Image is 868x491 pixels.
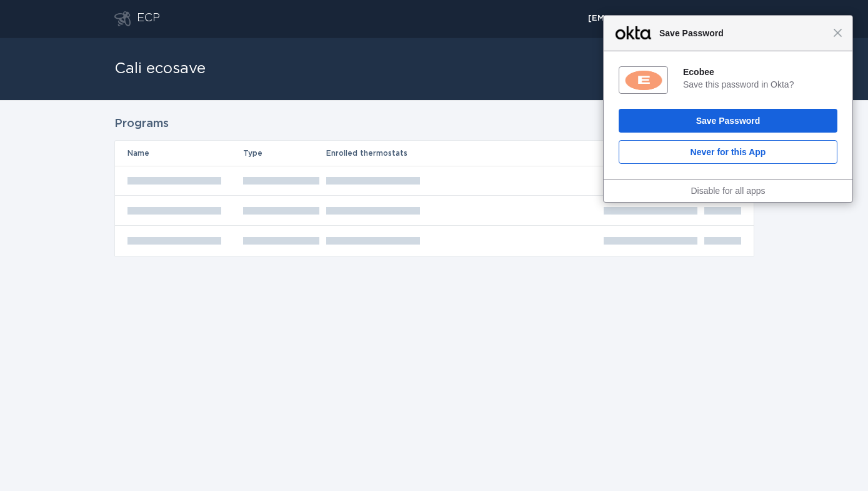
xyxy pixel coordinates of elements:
[115,196,754,226] tr: Loading Rows
[683,79,837,90] div: Save this password in Okta?
[582,9,754,28] div: Popover menu
[242,141,325,166] th: Type
[114,11,131,26] button: Go to dashboard
[326,141,603,166] th: Enrolled thermostats
[115,141,243,166] th: Name
[115,141,754,166] tr: Table Headers
[623,69,664,91] img: yMBT1UAAAAGSURBVAMAC672s6ILOAgAAAAASUVORK5CYII=
[114,113,169,135] h2: Programs
[114,61,206,76] h1: Cali ecosave
[619,140,837,164] button: Never for this App
[619,109,837,133] button: Save Password
[691,186,765,196] a: Disable for all apps
[115,226,754,256] tr: Loading Rows
[115,166,754,196] tr: Loading Rows
[582,9,754,28] button: Open user account details
[137,11,160,26] div: ECP
[588,15,749,23] div: [EMAIL_ADDRESS][DOMAIN_NAME]
[833,28,842,38] span: Close
[683,66,837,78] div: Ecobee
[653,26,833,41] span: Save Password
